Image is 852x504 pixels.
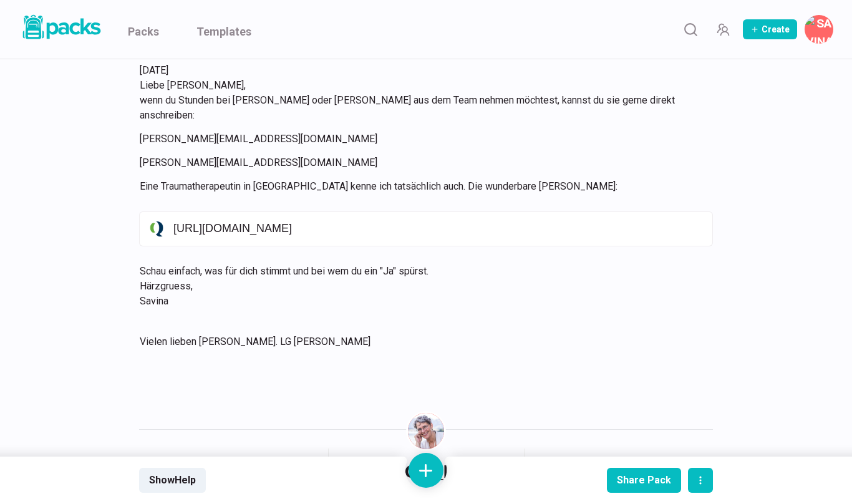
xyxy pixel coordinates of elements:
button: ShowHelp [139,468,206,493]
img: Packs logo [19,12,103,42]
img: Savina Tilmann [408,413,444,449]
button: actions [688,468,713,493]
p: [PERSON_NAME][EMAIL_ADDRESS][DOMAIN_NAME] [140,155,697,170]
div: Share Pack [617,474,671,486]
p: [URL][DOMAIN_NAME] [173,222,705,236]
button: Search [678,17,703,42]
p: [PERSON_NAME][EMAIL_ADDRESS][DOMAIN_NAME] [140,132,697,147]
button: Savina Tilmann [805,15,833,44]
p: Eine Traumatherapeutin in [GEOGRAPHIC_DATA] kenne ich tatsächlich auch. Die wunderbare [PERSON_NA... [140,179,697,194]
p: Schau einfach, was für dich stimmt und bei wem du ein "Ja" spürst. Härzgruess, Savina [140,264,697,309]
p: Vielen lieben [PERSON_NAME]. LG [PERSON_NAME] [140,334,697,349]
a: Packs logo [19,12,103,46]
button: Share Pack [607,468,681,493]
button: Manage Team Invites [710,17,735,42]
p: [DATE] Liebe [PERSON_NAME], wenn du Stunden bei [PERSON_NAME] oder [PERSON_NAME] aus dem Team neh... [140,63,697,123]
img: link icon [147,220,166,238]
button: Create Pack [743,19,797,39]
